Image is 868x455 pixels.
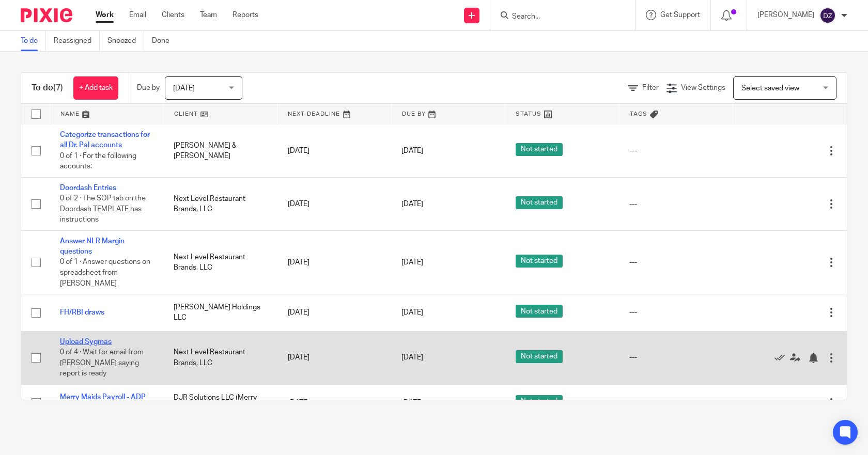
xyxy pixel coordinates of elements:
[163,230,277,294] td: Next Level Restaurant Brands, LLC
[516,255,563,268] span: Not started
[60,394,146,401] a: Merry Maids Payroll - ADP
[277,331,391,384] td: [DATE]
[629,199,722,209] div: ---
[277,177,391,230] td: [DATE]
[60,259,150,287] span: 0 of 1 · Answer questions on spreadsheet from [PERSON_NAME]
[163,177,277,230] td: Next Level Restaurant Brands, LLC
[630,111,647,117] span: Tags
[60,195,146,223] span: 0 of 2 · The SOP tab on the Doordash TEMPLATE has instructions
[60,238,125,255] a: Answer NLR Margin questions
[60,338,112,346] a: Upload Sygmas
[277,294,391,331] td: [DATE]
[277,124,391,178] td: [DATE]
[163,294,277,331] td: [PERSON_NAME] Holdings LLC
[642,84,659,91] span: Filter
[54,31,100,51] a: Reassigned
[163,124,277,178] td: [PERSON_NAME] & [PERSON_NAME]
[53,84,63,92] span: (7)
[401,200,423,208] span: [DATE]
[681,84,725,91] span: View Settings
[516,350,563,363] span: Not started
[629,398,722,408] div: ---
[774,352,790,363] a: Mark as done
[401,147,423,154] span: [DATE]
[629,257,722,268] div: ---
[60,309,104,316] a: FH/RBI draws
[60,131,150,149] a: Categorize transactions for all Dr. Pal accounts
[516,196,563,209] span: Not started
[401,309,423,316] span: [DATE]
[137,83,160,93] p: Due by
[200,10,217,20] a: Team
[60,152,136,170] span: 0 of 1 · For the following accounts:
[173,85,195,92] span: [DATE]
[277,384,391,421] td: [DATE]
[152,31,177,51] a: Done
[32,83,63,93] h1: To do
[233,10,258,20] a: Reports
[516,143,563,156] span: Not started
[60,349,144,377] span: 0 of 4 · Wait for email from [PERSON_NAME] saying report is ready
[401,259,423,266] span: [DATE]
[516,305,563,318] span: Not started
[757,10,814,20] p: [PERSON_NAME]
[163,331,277,384] td: Next Level Restaurant Brands, LLC
[162,10,184,20] a: Clients
[60,184,116,192] a: Doordash Entries
[819,7,836,24] img: svg%3E
[73,76,118,100] a: + Add task
[660,11,700,19] span: Get Support
[21,8,72,22] img: Pixie
[21,31,46,51] a: To do
[629,307,722,318] div: ---
[401,354,423,362] span: [DATE]
[511,12,604,22] input: Search
[629,352,722,363] div: ---
[129,10,146,20] a: Email
[741,85,799,92] span: Select saved view
[401,399,423,406] span: [DATE]
[107,31,144,51] a: Snoozed
[629,146,722,156] div: ---
[163,384,277,421] td: DJR Solutions LLC (Merry Maids)
[277,230,391,294] td: [DATE]
[96,10,114,20] a: Work
[516,395,563,408] span: Not started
